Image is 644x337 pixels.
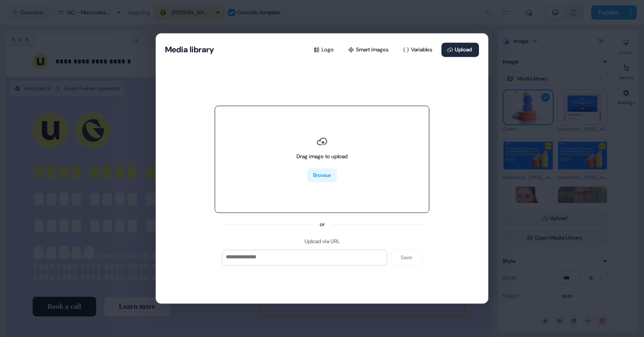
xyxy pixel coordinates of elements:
[320,220,325,229] div: or
[308,42,341,57] button: Logo
[307,168,337,182] button: Browse
[297,152,347,161] div: Drag image to upload
[398,42,440,57] button: Variables
[165,44,214,55] button: Media library
[441,42,479,57] button: Upload
[343,42,396,57] button: Smart images
[305,237,340,246] div: Upload via URL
